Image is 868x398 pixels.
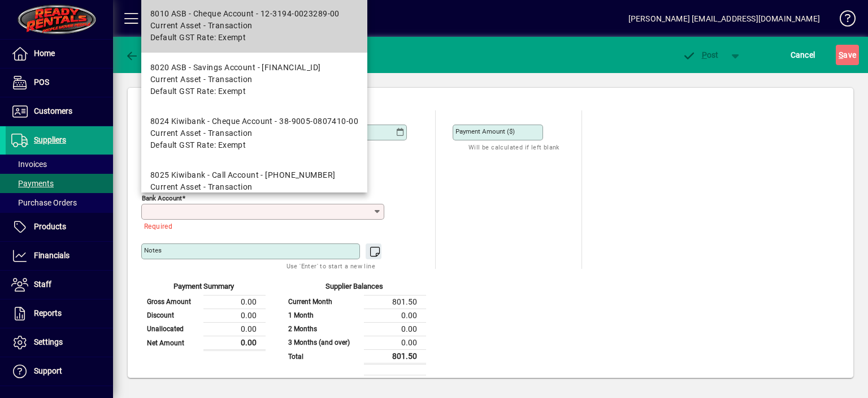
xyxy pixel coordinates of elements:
[364,295,426,309] td: 801.50
[141,281,266,295] div: Payment Summary
[142,194,182,202] mat-label: Bank Account
[283,309,364,322] td: 1 Month
[150,169,336,181] div: 8025 Kiwibank - Call Account - [PHONE_NUMBER]
[141,322,203,336] td: Unallocated
[283,375,364,388] td: Balance after payment
[6,97,113,126] a: Customers
[364,322,426,336] td: 0.00
[364,375,426,388] td: 801.50
[34,49,55,58] span: Home
[203,309,266,322] td: 0.00
[113,45,175,65] app-page-header-button: Back
[6,155,113,174] a: Invoices
[6,271,113,299] a: Staff
[676,45,724,65] button: Post
[141,309,203,322] td: Discount
[141,53,367,106] mat-option: 8020 ASB - Savings Account - 12-3194-0023289-50
[141,106,367,160] mat-option: 8024 Kiwibank - Cheque Account - 38-9005-0807410-00
[34,309,62,318] span: Reports
[364,336,426,349] td: 0.00
[682,50,719,59] span: ost
[836,45,859,65] button: Save
[203,295,266,309] td: 0.00
[839,46,856,64] span: ave
[150,8,340,20] div: 8010 ASB - Cheque Account - 12-3194-0023289-00
[34,222,66,231] span: Products
[6,357,113,386] a: Support
[6,242,113,270] a: Financials
[6,193,113,212] a: Purchase Orders
[150,32,246,44] span: Default GST Rate: Exempt
[150,62,321,74] div: 8020 ASB - Savings Account - [FINANCIAL_ID]
[144,246,162,254] mat-label: Notes
[150,181,253,193] span: Current Asset - Transaction
[141,295,203,309] td: Gross Amount
[11,198,77,207] span: Purchase Orders
[34,251,70,260] span: Financials
[283,336,364,349] td: 3 Months (and over)
[6,40,113,68] a: Home
[34,78,49,87] span: POS
[150,139,246,151] span: Default GST Rate: Exempt
[34,337,63,346] span: Settings
[364,309,426,322] td: 0.00
[34,135,66,144] span: Suppliers
[283,269,426,389] app-page-summary-card: Supplier Balances
[34,280,51,289] span: Staff
[628,10,820,28] div: [PERSON_NAME] [EMAIL_ADDRESS][DOMAIN_NAME]
[283,349,364,363] td: Total
[203,336,266,350] td: 0.00
[283,295,364,309] td: Current Month
[203,322,266,336] td: 0.00
[839,50,843,59] span: S
[364,349,426,363] td: 801.50
[141,336,203,350] td: Net Amount
[34,106,72,115] span: Customers
[141,269,266,351] app-page-summary-card: Payment Summary
[150,127,253,139] span: Current Asset - Transaction
[150,115,358,127] div: 8024 Kiwibank - Cheque Account - 38-9005-0807410-00
[150,20,253,32] span: Current Asset - Transaction
[791,46,815,64] span: Cancel
[141,160,367,214] mat-option: 8025 Kiwibank - Call Account - 38-9005-0807410-01
[6,69,113,97] a: POS
[125,50,163,59] span: Back
[6,328,113,357] a: Settings
[34,366,62,375] span: Support
[6,299,113,328] a: Reports
[6,174,113,193] a: Payments
[11,179,54,188] span: Payments
[11,160,47,169] span: Invoices
[6,213,113,241] a: Products
[122,45,166,65] button: Back
[455,127,515,135] mat-label: Payment Amount ($)
[144,220,375,232] mat-error: Required
[150,74,253,85] span: Current Asset - Transaction
[831,2,854,39] a: Knowledge Base
[702,50,707,59] span: P
[150,85,246,97] span: Default GST Rate: Exempt
[468,140,559,153] mat-hint: Will be calculated if left blank
[287,259,375,272] mat-hint: Use 'Enter' to start a new line
[788,45,818,65] button: Cancel
[283,281,426,295] div: Supplier Balances
[283,322,364,336] td: 2 Months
